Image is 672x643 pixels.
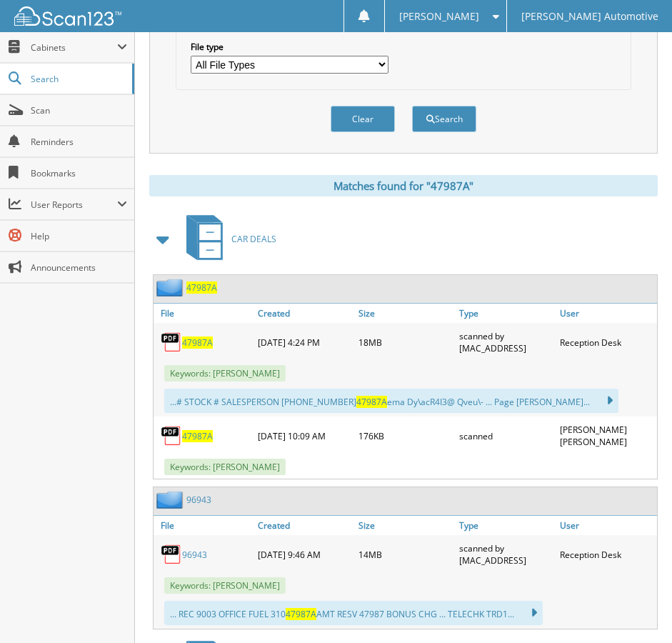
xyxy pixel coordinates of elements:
[182,430,213,442] a: 47987A
[556,539,657,570] div: Reception Desk
[31,230,127,242] span: Help
[161,544,182,565] img: PDF.png
[355,539,456,570] div: 14MB
[164,601,543,625] div: ... REC 9003 OFFICE FUEL 310 AMT RESV 47987 BONUS CHG ... TELECHK TRD1...
[556,304,657,323] a: User
[356,396,387,408] span: 47987A
[456,304,556,323] a: Type
[156,279,186,296] img: folder2.png
[154,304,254,323] a: File
[355,327,456,358] div: 18MB
[31,136,127,148] span: Reminders
[556,516,657,535] a: User
[355,420,456,452] div: 176KB
[31,167,127,179] span: Bookmarks
[331,106,395,132] button: Clear
[182,337,213,349] a: 47987A
[254,327,355,358] div: [DATE] 4:24 PM
[601,574,672,643] iframe: Chat Widget
[186,281,217,294] a: 47987A
[31,104,127,116] span: Scan
[556,420,657,452] div: [PERSON_NAME] [PERSON_NAME]
[186,494,211,506] a: 96943
[156,491,186,509] img: folder2.png
[254,304,355,323] a: Created
[456,327,556,358] div: scanned by [MAC_ADDRESS]
[231,233,276,245] span: CAR DEALS
[164,389,618,413] div: ...# STOCK # SALESPERSON [PHONE_NUMBER] ema Dy\acR4I3@ Qveu\- ... Page [PERSON_NAME]...
[161,425,182,447] img: PDF.png
[254,420,355,452] div: [DATE] 10:09 AM
[286,608,316,620] span: 47987A
[456,539,556,570] div: scanned by [MAC_ADDRESS]
[164,459,286,475] span: Keywords: [PERSON_NAME]
[191,41,389,53] label: File type
[182,549,207,561] a: 96943
[412,106,476,132] button: Search
[149,175,658,196] div: Matches found for "47987A"
[164,577,286,594] span: Keywords: [PERSON_NAME]
[456,516,556,535] a: Type
[355,516,456,535] a: Size
[556,327,657,358] div: Reception Desk
[178,211,276,267] a: CAR DEALS
[254,516,355,535] a: Created
[161,332,182,353] img: PDF.png
[154,516,254,535] a: File
[14,6,121,26] img: scan123-logo-white.svg
[31,261,127,274] span: Announcements
[254,539,355,570] div: [DATE] 9:46 AM
[355,304,456,323] a: Size
[456,420,556,452] div: scanned
[399,12,479,21] span: [PERSON_NAME]
[164,365,286,382] span: Keywords: [PERSON_NAME]
[31,41,117,54] span: Cabinets
[31,73,125,85] span: Search
[31,199,117,211] span: User Reports
[521,12,658,21] span: [PERSON_NAME] Automotive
